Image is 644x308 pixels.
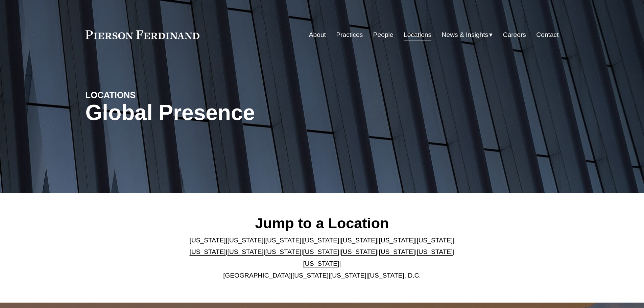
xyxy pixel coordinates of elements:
a: Careers [503,28,526,41]
a: Locations [404,28,431,41]
a: [US_STATE] [416,248,453,255]
a: [US_STATE] [190,237,226,244]
a: folder dropdown [442,28,493,41]
a: [US_STATE], D.C. [368,272,421,279]
a: [US_STATE] [303,260,339,267]
span: News & Insights [442,29,488,41]
h1: Global Presence [86,100,401,125]
a: [US_STATE] [190,248,226,255]
a: Practices [336,28,363,41]
a: [US_STATE] [228,237,264,244]
a: [US_STATE] [416,237,453,244]
a: [US_STATE] [265,237,302,244]
a: [US_STATE] [330,272,366,279]
a: [US_STATE] [303,248,339,255]
p: | | | | | | | | | | | | | | | | | | [184,235,460,281]
a: About [309,28,326,41]
a: [US_STATE] [341,248,377,255]
a: [US_STATE] [341,237,377,244]
a: Contact [536,28,558,41]
a: [US_STATE] [379,237,415,244]
h4: LOCATIONS [86,90,204,100]
a: [US_STATE] [265,248,302,255]
a: [GEOGRAPHIC_DATA] [223,272,291,279]
a: People [373,28,393,41]
a: [US_STATE] [292,272,329,279]
a: [US_STATE] [303,237,339,244]
a: [US_STATE] [228,248,264,255]
h2: Jump to a Location [184,214,460,232]
a: [US_STATE] [379,248,415,255]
